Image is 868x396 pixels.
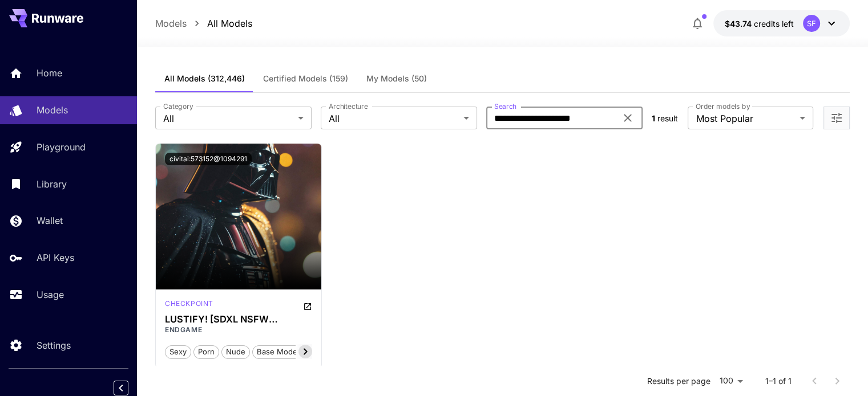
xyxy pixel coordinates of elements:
[165,153,252,165] button: civitai:573152@1094291
[222,346,249,358] span: nude
[114,381,128,395] button: Collapse sidebar
[329,101,368,111] label: Architecture
[207,17,252,30] a: All Models
[754,19,794,28] span: credits left
[715,373,747,389] div: 100
[37,140,86,154] p: Playground
[37,288,64,301] p: Usage
[696,112,795,125] span: Most Popular
[253,346,303,358] span: base model
[647,375,710,387] p: Results per page
[652,113,655,123] span: 1
[725,18,794,30] div: $43.73586
[165,299,213,309] p: checkpoint
[830,111,843,125] button: Open more filters
[163,101,193,111] label: Category
[725,19,754,28] span: $43.74
[165,325,312,335] p: ENDGAME
[165,344,191,359] button: sexy
[37,251,74,264] p: API Keys
[329,112,459,125] span: All
[165,346,191,358] span: sexy
[803,15,820,32] div: SF
[37,214,63,227] p: Wallet
[366,74,427,84] span: My Models (50)
[155,17,187,30] a: Models
[37,177,67,191] p: Library
[494,101,516,111] label: Search
[37,338,71,352] p: Settings
[164,74,245,84] span: All Models (312,446)
[194,346,219,358] span: porn
[252,344,304,359] button: base model
[263,74,348,84] span: Certified Models (159)
[713,10,850,36] button: $43.73586SF
[165,314,312,325] h3: LUSTIFY! [SDXL NSFW checkpoint]
[37,103,68,117] p: Models
[303,299,312,312] button: Open in CivitAI
[37,66,62,80] p: Home
[193,344,219,359] button: porn
[765,375,792,387] p: 1–1 of 1
[155,17,252,30] nav: breadcrumb
[165,299,213,312] div: SDXL 1.0
[163,112,293,125] span: All
[221,344,250,359] button: nude
[657,113,678,123] span: result
[696,101,750,111] label: Order models by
